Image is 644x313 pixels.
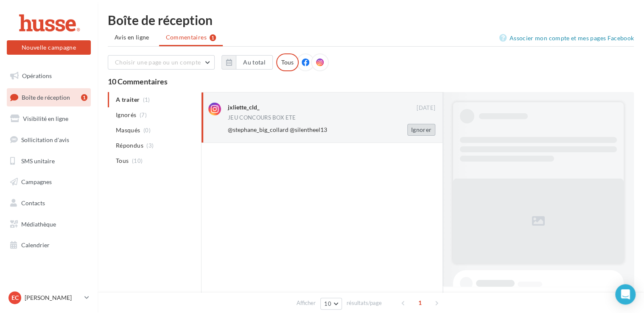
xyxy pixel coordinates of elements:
span: Calendrier [21,241,50,249]
span: Médiathèque [21,221,56,228]
span: Campagnes [21,178,52,185]
span: Avis en ligne [115,33,149,42]
span: @stephane_big_collard @silentheel13 [228,126,327,133]
span: résultats/page [347,299,382,307]
span: Tous [116,156,129,165]
button: 10 [320,298,342,310]
div: Boîte de réception [108,14,634,26]
span: 1 [413,296,427,310]
span: Choisir une page ou un compte [115,59,201,66]
a: Opérations [5,67,92,85]
button: Au total [236,55,273,70]
a: Boîte de réception1 [5,88,92,106]
a: Visibilité en ligne [5,110,92,128]
button: Choisir une page ou un compte [108,55,215,70]
div: Open Intercom Messenger [615,284,636,305]
span: EC [11,293,19,302]
p: [PERSON_NAME] [25,293,81,302]
button: Au total [221,55,273,70]
span: Ignorés [116,111,136,119]
span: (10) [132,157,143,164]
span: Masqués [116,126,140,134]
span: [DATE] [417,104,435,112]
button: Ignorer [407,124,435,136]
a: Campagnes [5,173,92,191]
div: jxliette_cld_ [228,103,260,112]
div: 1 [81,94,87,101]
span: Contacts [21,199,45,207]
a: EC [PERSON_NAME] [7,290,91,306]
span: 10 [324,300,331,307]
span: Boîte de réception [22,93,70,101]
button: Nouvelle campagne [7,40,91,55]
span: Afficher [297,299,316,307]
span: (0) [143,127,151,134]
a: Associer mon compte et mes pages Facebook [499,33,634,43]
a: SMS unitaire [5,152,92,170]
div: Tous [276,53,299,71]
a: Calendrier [5,236,92,254]
span: Opérations [22,72,52,79]
a: Contacts [5,194,92,212]
div: JEU CONCOURS BOX ETE [228,115,296,120]
span: SMS unitaire [21,157,55,164]
span: Répondus [116,141,143,150]
span: Sollicitation d'avis [21,136,69,143]
span: (3) [146,142,154,149]
div: 10 Commentaires [108,78,634,85]
a: Sollicitation d'avis [5,131,92,149]
a: Médiathèque [5,215,92,233]
span: (7) [140,112,147,118]
span: Visibilité en ligne [23,115,68,122]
